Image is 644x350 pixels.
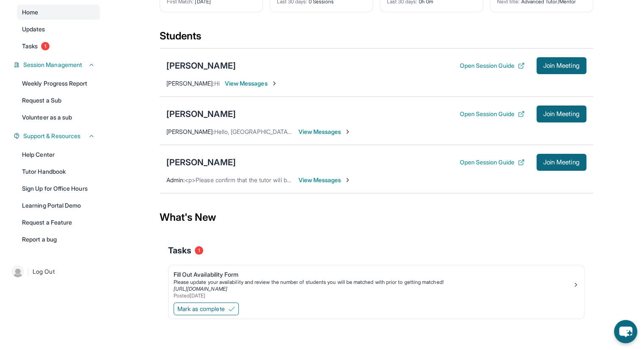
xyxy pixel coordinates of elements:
a: Report a bug [17,232,100,247]
span: Log Out [33,267,55,276]
span: View Messages [299,128,351,136]
span: [PERSON_NAME] : [166,128,214,135]
button: Open Session Guide [459,61,524,70]
div: Please update your availability and review the number of students you will be matched with prior ... [174,279,572,286]
button: Join Meeting [536,57,586,74]
span: View Messages [225,79,278,88]
span: Hi [214,80,220,87]
a: [URL][DOMAIN_NAME] [174,286,227,292]
a: Tutor Handbook [17,164,100,179]
span: [PERSON_NAME] : [166,80,214,87]
span: Join Meeting [543,63,580,68]
div: What's New [160,199,593,236]
span: <p>Please confirm that the tutor will be able to attend your first assigned meeting time before j... [185,176,490,183]
button: Open Session Guide [459,158,524,167]
span: Mark as complete [177,305,225,313]
span: Home [22,8,38,17]
button: Session Management [20,61,95,69]
div: [PERSON_NAME] [166,156,236,168]
a: Home [17,5,100,20]
button: Join Meeting [536,154,586,171]
span: Session Management [23,61,82,69]
a: Request a Sub [17,93,100,108]
button: chat-button [614,320,637,343]
span: | [27,267,29,277]
div: Students [160,29,593,48]
a: Fill Out Availability FormPlease update your availability and review the number of students you w... [169,265,584,301]
div: [PERSON_NAME] [166,108,236,120]
a: Volunteer as a sub [17,110,100,125]
a: Help Center [17,147,100,162]
a: Learning Portal Demo [17,198,100,213]
span: Updates [22,25,45,33]
span: Join Meeting [543,160,580,165]
span: Admin : [166,176,185,183]
button: Join Meeting [536,106,586,122]
span: Tasks [168,244,191,256]
a: Updates [17,22,100,37]
a: Sign Up for Office Hours [17,181,100,196]
img: Chevron-Right [344,177,351,183]
span: 1 [41,42,50,50]
span: Join Meeting [543,111,580,117]
img: Chevron-Right [271,80,278,87]
div: [PERSON_NAME] [166,60,236,72]
button: Support & Resources [20,132,95,140]
div: Posted [DATE] [174,292,572,299]
button: Mark as complete [174,303,239,315]
a: Weekly Progress Report [17,76,100,91]
span: 1 [195,246,203,255]
img: user-img [12,266,24,278]
button: Open Session Guide [459,110,524,118]
img: Chevron-Right [344,128,351,135]
img: Mark as complete [228,306,235,312]
span: Support & Resources [23,132,80,140]
a: Request a Feature [17,215,100,230]
span: View Messages [299,176,351,184]
a: |Log Out [8,262,100,281]
a: Tasks1 [17,39,100,54]
div: Fill Out Availability Form [174,270,572,279]
span: Tasks [22,42,38,50]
